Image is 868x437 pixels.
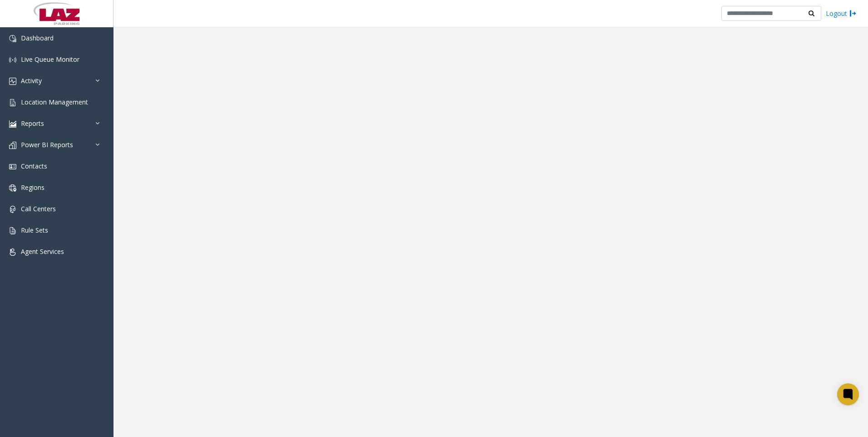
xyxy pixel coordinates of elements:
img: 'icon' [9,35,16,42]
span: Call Centers [21,204,56,213]
span: Live Queue Monitor [21,55,79,64]
span: Reports [21,119,44,128]
span: Regions [21,183,44,192]
img: 'icon' [9,99,16,106]
span: Agent Services [21,247,64,256]
img: 'icon' [9,163,16,170]
img: 'icon' [9,248,16,256]
img: 'icon' [9,56,16,64]
span: Location Management [21,98,88,106]
img: 'icon' [9,227,16,234]
img: logout [849,9,857,18]
span: Activity [21,76,42,85]
img: 'icon' [9,120,16,128]
img: 'icon' [9,184,16,192]
span: Contacts [21,162,47,170]
span: Dashboard [21,34,54,42]
a: Logout [826,9,857,18]
img: 'icon' [9,206,16,213]
span: Rule Sets [21,226,48,234]
span: Power BI Reports [21,140,73,149]
img: 'icon' [9,78,16,85]
img: 'icon' [9,142,16,149]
